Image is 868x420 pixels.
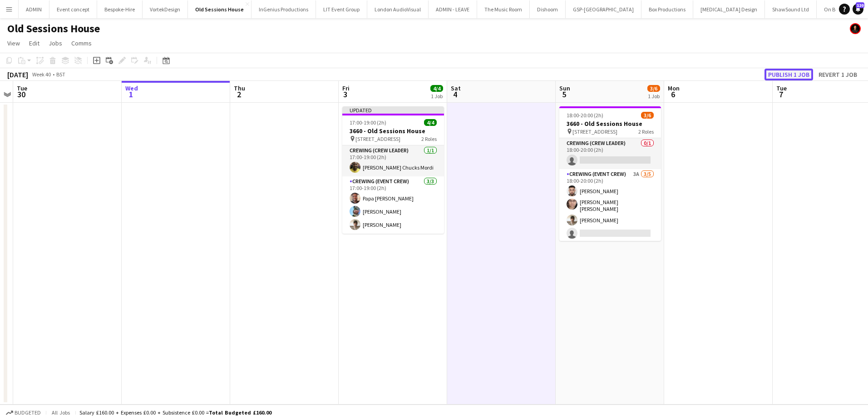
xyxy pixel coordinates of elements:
[449,89,461,100] span: 4
[668,84,680,92] span: Mon
[566,0,641,18] button: GSP-[GEOGRAPHIC_DATA]
[648,93,660,100] div: 1 Job
[764,69,813,80] button: Publish 1 job
[424,119,437,126] span: 4/4
[316,0,367,18] button: LIT Event Group
[50,409,72,416] span: All jobs
[342,145,444,176] app-card-role: Crewing (Crew Leader)1/117:00-19:00 (2h)[PERSON_NAME] Chucks Mordi
[776,84,787,92] span: Tue
[850,23,861,34] app-user-avatar: Ash Grimmer
[71,39,92,47] span: Comms
[638,128,654,135] span: 2 Roles
[341,89,350,100] span: 3
[4,37,24,49] a: View
[45,37,66,49] a: Jobs
[79,409,271,416] div: Salary £160.00 + Expenses £0.00 + Subsistence £0.00 =
[355,135,400,142] span: [STREET_ADDRESS]
[558,89,570,100] span: 5
[97,0,143,18] button: Bespoke-Hire
[853,4,863,15] a: 120
[559,84,570,92] span: Sun
[30,71,53,78] span: Week 40
[342,106,444,114] div: Updated
[342,84,350,92] span: Fri
[647,85,660,92] span: 3/6
[765,0,817,18] button: ShawSound Ltd
[815,69,861,80] button: Revert 1 job
[559,120,661,128] h3: 3660 - Old Sessions House
[567,112,603,119] span: 18:00-20:00 (2h)
[7,22,100,35] h1: Old Sessions House
[775,89,787,100] span: 7
[530,0,566,18] button: Dishoom
[693,0,765,18] button: [MEDICAL_DATA] Design
[856,2,864,8] span: 120
[666,89,680,100] span: 6
[25,37,43,49] a: Edit
[477,0,530,18] button: The Music Room
[19,0,49,18] button: ADMIN
[252,0,316,18] button: InGenius Productions
[7,39,20,47] span: View
[641,112,654,119] span: 3/6
[234,84,245,92] span: Thu
[7,70,28,79] div: [DATE]
[143,0,188,18] button: VortekDesign
[342,127,444,135] h3: 3660 - Old Sessions House
[367,0,429,18] button: London AudioVisual
[232,89,245,100] span: 2
[559,138,661,169] app-card-role: Crewing (Crew Leader)0/118:00-20:00 (2h)
[49,39,62,47] span: Jobs
[29,39,39,47] span: Edit
[559,106,661,241] app-job-card: 18:00-20:00 (2h)3/63660 - Old Sessions House [STREET_ADDRESS]2 RolesCrewing (Crew Leader)0/118:00...
[15,410,41,416] span: Budgeted
[5,408,42,418] button: Budgeted
[641,0,693,18] button: Box Productions
[559,169,661,255] app-card-role: Crewing (Event Crew)3A3/518:00-20:00 (2h)[PERSON_NAME][PERSON_NAME] [PERSON_NAME][PERSON_NAME]
[431,93,443,100] div: 1 Job
[68,37,95,49] a: Comms
[15,89,27,100] span: 30
[209,409,271,416] span: Total Budgeted £160.00
[342,176,444,234] app-card-role: Crewing (Event Crew)3/317:00-19:00 (2h)Papa [PERSON_NAME][PERSON_NAME][PERSON_NAME]
[17,84,27,92] span: Tue
[342,106,444,234] app-job-card: Updated17:00-19:00 (2h)4/43660 - Old Sessions House [STREET_ADDRESS]2 RolesCrewing (Crew Leader)1...
[125,84,138,92] span: Wed
[451,84,461,92] span: Sat
[124,89,138,100] span: 1
[188,0,252,18] button: Old Sessions House
[429,0,477,18] button: ADMIN - LEAVE
[430,85,443,92] span: 4/4
[56,71,65,78] div: BST
[350,119,386,126] span: 17:00-19:00 (2h)
[572,128,617,135] span: [STREET_ADDRESS]
[49,0,97,18] button: Event concept
[421,135,437,142] span: 2 Roles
